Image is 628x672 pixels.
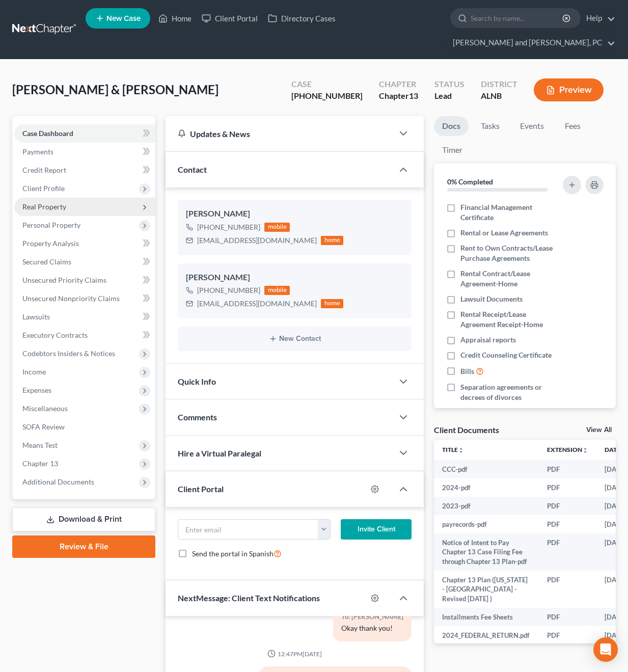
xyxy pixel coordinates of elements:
button: Invite Client [341,519,412,540]
span: Financial Management Certificate [460,202,561,223]
a: Download & Print [12,507,155,531]
button: Preview [534,78,604,101]
a: Credit Report [14,161,155,179]
td: Installments Fee Sheets [434,608,539,626]
td: PDF [539,626,596,644]
span: Real Property [22,202,66,211]
div: home [321,299,343,308]
span: Miscellaneous [22,404,68,413]
td: PDF [539,460,596,478]
span: Secured Claims [22,257,71,266]
div: [PERSON_NAME] [186,272,403,284]
span: Case Dashboard [22,129,73,138]
td: CCC-pdf [434,460,539,478]
td: PDF [539,515,596,533]
a: Client Portal [197,9,263,28]
td: payrecords-pdf [434,515,539,533]
span: Client Profile [22,184,65,193]
span: Send the portal in Spanish [192,549,274,558]
a: Executory Contracts [14,326,155,344]
span: Executory Contracts [22,331,88,339]
span: Codebtors Insiders & Notices [22,349,115,358]
div: ALNB [481,90,517,102]
span: Additional Documents [22,477,94,486]
a: Fees [556,116,589,136]
div: [EMAIL_ADDRESS][DOMAIN_NAME] [197,235,317,246]
span: Means Test [22,441,58,449]
a: Home [153,9,197,28]
td: Notice of Intent to Pay Chapter 13 Case Filing Fee through Chapter 13 Plan-pdf [434,533,539,571]
span: Unsecured Nonpriority Claims [22,294,120,303]
span: Expenses [22,386,51,394]
span: [PERSON_NAME] & [PERSON_NAME] [12,82,219,97]
div: District [481,78,517,90]
a: Unsecured Priority Claims [14,271,155,289]
span: Chapter 13 [22,459,58,468]
a: Events [512,116,552,136]
div: [PHONE_NUMBER] [291,90,363,102]
td: 2024-pdf [434,478,539,497]
a: Review & File [12,535,155,558]
div: [PHONE_NUMBER] [197,222,260,232]
span: Rent to Own Contracts/Lease Purchase Agreements [460,243,561,263]
div: [PERSON_NAME] [186,208,403,220]
div: mobile [264,286,290,295]
div: Okay thank you! [341,623,403,633]
span: Client Portal [178,484,224,494]
td: PDF [539,533,596,571]
span: Rental or Lease Agreements [460,228,548,238]
a: Tasks [473,116,508,136]
a: View All [586,426,612,434]
span: Comments [178,412,217,422]
div: mobile [264,223,290,232]
div: Updates & News [178,128,381,139]
td: PDF [539,478,596,497]
td: Chapter 13 Plan ([US_STATE] - [GEOGRAPHIC_DATA] - Revised [DATE] ) [434,571,539,608]
div: home [321,236,343,245]
a: Case Dashboard [14,124,155,143]
span: Separation agreements or decrees of divorces [460,382,561,402]
span: Rental Contract/Lease Agreement-Home [460,268,561,289]
div: Chapter [379,90,418,102]
span: NextMessage: Client Text Notifications [178,593,320,603]
div: Case [291,78,363,90]
a: Secured Claims [14,253,155,271]
td: PDF [539,608,596,626]
span: Lawsuits [22,312,50,321]
span: Rental Receipt/Lease Agreement Receipt-Home [460,309,561,330]
td: 2023-pdf [434,497,539,515]
span: Bills [460,366,474,377]
span: Pay advices [460,408,497,418]
td: PDF [539,571,596,608]
div: Client Documents [434,424,499,435]
td: 2024_FEDERAL_RETURN.pdf [434,626,539,644]
a: Timer [434,140,471,160]
span: SOFA Review [22,422,65,431]
button: New Contact [186,335,403,343]
div: [PHONE_NUMBER] [197,285,260,295]
input: Enter email [178,520,318,539]
a: SOFA Review [14,418,155,436]
div: Lead [434,90,465,102]
a: Payments [14,143,155,161]
a: Docs [434,116,469,136]
strong: 0% Completed [447,177,493,186]
input: Search by name... [471,9,564,28]
a: [PERSON_NAME] and [PERSON_NAME], PC [448,34,615,52]
span: Unsecured Priority Claims [22,276,106,284]
i: unfold_more [582,447,588,453]
a: Unsecured Nonpriority Claims [14,289,155,308]
a: Lawsuits [14,308,155,326]
div: Status [434,78,465,90]
a: Titleunfold_more [442,446,464,453]
span: Lawsuit Documents [460,294,523,304]
span: Personal Property [22,221,80,229]
span: Quick Info [178,377,216,386]
span: 13 [409,91,418,100]
div: 12:47PM[DATE] [178,650,412,658]
span: Credit Report [22,166,66,174]
a: Extensionunfold_more [547,446,588,453]
div: [EMAIL_ADDRESS][DOMAIN_NAME] [197,299,317,309]
span: New Case [106,15,141,22]
i: unfold_more [458,447,464,453]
